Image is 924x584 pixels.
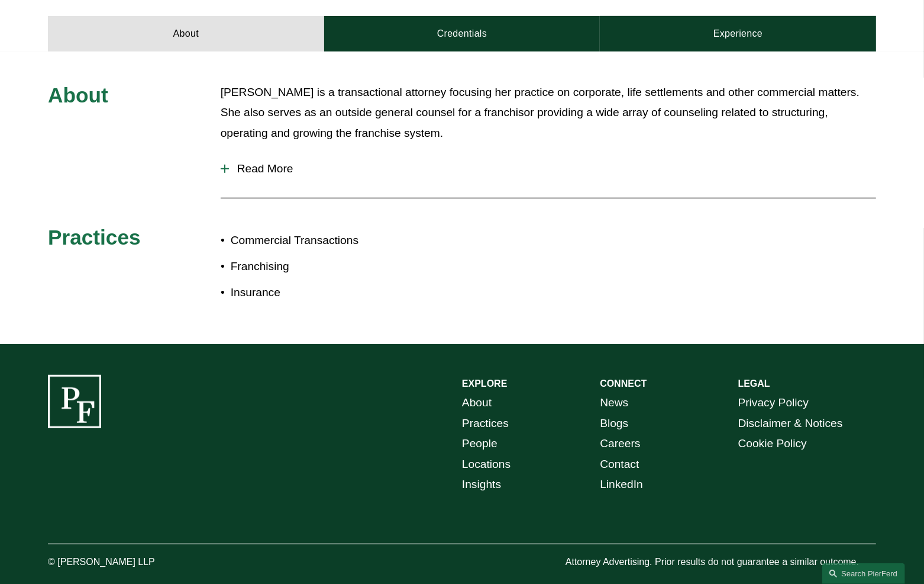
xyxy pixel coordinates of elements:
[566,554,876,571] p: Attorney Advertising. Prior results do not guarantee a similar outcome.
[231,283,462,303] p: Insurance
[231,256,462,277] p: Franchising
[48,226,141,249] span: Practices
[48,16,324,52] a: About
[738,434,807,454] a: Cookie Policy
[462,413,509,434] a: Practices
[48,554,221,571] p: © [PERSON_NAME] LLP
[738,378,770,389] strong: LEGAL
[738,393,809,413] a: Privacy Policy
[462,378,507,389] strong: EXPLORE
[221,153,876,184] button: Read More
[600,474,643,495] a: LinkedIn
[600,434,640,454] a: Careers
[600,16,876,52] a: Experience
[738,413,843,434] a: Disclaimer & Notices
[600,413,628,434] a: Blogs
[822,563,905,584] a: Search this site
[462,434,497,454] a: People
[221,82,876,144] p: [PERSON_NAME] is a transactional attorney focusing her practice on corporate, life settlements an...
[462,474,501,495] a: Insights
[600,378,647,389] strong: CONNECT
[229,162,876,175] span: Read More
[231,230,462,251] p: Commercial Transactions
[462,454,511,475] a: Locations
[462,393,492,413] a: About
[48,84,108,107] span: About
[600,454,639,475] a: Contact
[600,393,628,413] a: News
[324,16,600,52] a: Credentials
